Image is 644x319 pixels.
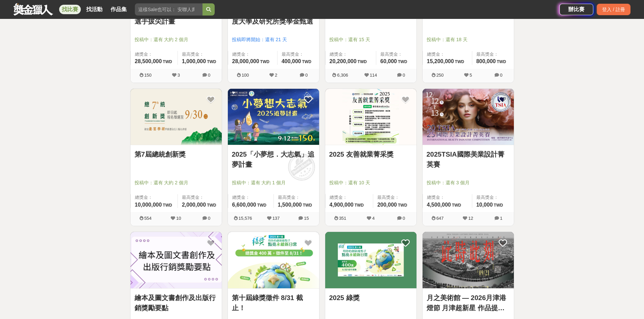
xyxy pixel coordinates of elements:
span: 5 [470,73,472,78]
span: 150 [144,73,152,78]
span: 最高獎金： [476,51,510,58]
span: 2,000,000 [182,202,206,208]
span: 0 [500,73,502,78]
span: 6,306 [337,73,348,78]
span: 投稿中：還有 18 天 [427,36,510,43]
span: 0 [403,73,405,78]
a: 2025TSIA國際美業設計菁英賽 [427,149,510,169]
span: 總獎金： [135,51,173,58]
span: 200,000 [377,202,397,208]
a: 2025「小夢想．大志氣」追夢計畫 [232,149,315,169]
span: 投稿中：還有 15 天 [329,36,412,43]
span: 總獎金： [232,194,269,201]
span: 0 [403,216,405,221]
span: 最高獎金： [182,194,218,201]
span: 最高獎金： [476,194,510,201]
span: TWD [497,59,506,64]
span: 3 [177,73,180,78]
span: TWD [398,203,407,208]
span: 10 [176,216,181,221]
span: 投稿即將開始：還有 21 天 [232,36,315,43]
span: 投稿中：還有 3 個月 [427,179,510,186]
span: TWD [358,59,367,64]
span: 351 [339,216,347,221]
span: 60,000 [380,58,397,64]
span: TWD [455,59,464,64]
span: TWD [207,59,216,64]
img: Cover Image [325,232,416,288]
span: TWD [260,59,269,64]
span: 12 [468,216,473,221]
span: TWD [207,203,216,208]
a: 作品集 [108,5,129,14]
span: 800,000 [476,58,496,64]
a: 2025 綠獎 [329,293,412,303]
a: Cover Image [130,89,222,145]
span: 15,576 [239,216,252,221]
a: 辦比賽 [559,4,593,15]
span: 總獎金： [330,51,372,58]
span: 最高獎金： [380,51,412,58]
span: 投稿中：還有 大約 2 個月 [135,179,218,186]
span: 250 [436,73,444,78]
div: 登入 / 註冊 [597,4,630,15]
span: TWD [303,203,312,208]
span: 4 [372,216,375,221]
span: 0 [305,73,308,78]
a: 繪本及圖文書創作及出版行銷獎勵要點 [135,293,218,313]
a: 第7屆總統創新獎 [135,149,218,159]
span: 總獎金： [330,194,369,201]
a: 2025 友善就業菁采獎 [329,149,412,159]
span: 投稿中：還有 大約 2 個月 [135,36,218,43]
span: 114 [370,73,377,78]
span: TWD [398,59,407,64]
span: TWD [355,203,364,208]
span: 最高獎金： [182,51,218,58]
span: TWD [163,59,172,64]
span: 4,500,000 [427,202,451,208]
span: 總獎金： [427,51,468,58]
a: Cover Image [130,232,222,289]
span: 554 [144,216,152,221]
span: 137 [272,216,280,221]
span: 最高獎金： [278,194,315,201]
span: 10,000,000 [135,202,162,208]
span: 20,200,000 [330,58,357,64]
span: TWD [494,203,503,208]
img: Cover Image [325,89,416,145]
a: Cover Image [325,232,416,289]
span: 4,900,000 [330,202,354,208]
span: 總獎金： [427,194,468,201]
span: 最高獎金： [377,194,412,201]
span: 最高獎金： [282,51,315,58]
img: Cover Image [228,89,319,145]
img: Cover Image [423,89,514,145]
a: Cover Image [423,232,514,289]
span: 400,000 [282,58,301,64]
span: TWD [257,203,266,208]
span: 100 [242,73,249,78]
span: 15,200,000 [427,58,454,64]
img: Cover Image [228,232,319,288]
span: TWD [452,203,461,208]
a: 找比賽 [59,5,81,14]
a: Cover Image [228,232,319,289]
span: 1,000,000 [182,58,206,64]
span: 6,600,000 [232,202,256,208]
span: 0 [208,216,210,221]
img: Cover Image [423,232,514,288]
span: TWD [163,203,172,208]
span: 28,500,000 [135,58,162,64]
a: 月之美術館 — 2026月津港燈節 月津超新星 作品提案徵選計畫 〈OPEN CALL〉 [427,293,510,313]
span: 28,000,000 [232,58,259,64]
span: 投稿中：還有 10 天 [329,179,412,186]
span: 總獎金： [135,194,173,201]
a: 找活動 [84,5,105,14]
span: 投稿中：還有 大約 1 個月 [232,179,315,186]
span: 1,500,000 [278,202,302,208]
span: 1 [500,216,502,221]
span: 15 [304,216,309,221]
a: 第十屆綠獎徵件 8/31 截止！ [232,293,315,313]
span: 總獎金： [232,51,273,58]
